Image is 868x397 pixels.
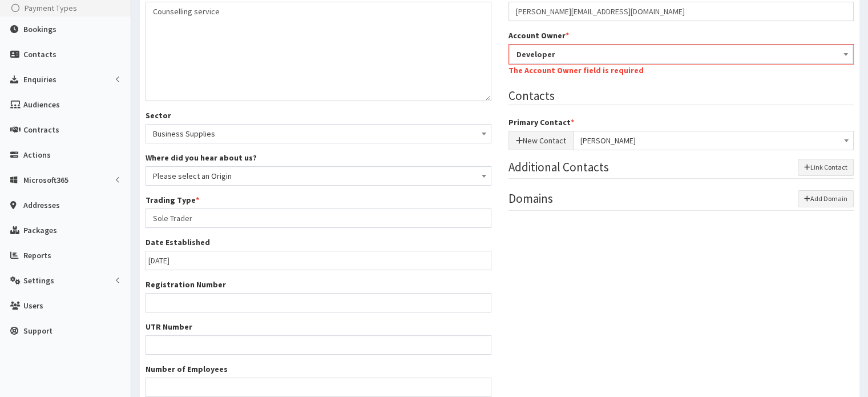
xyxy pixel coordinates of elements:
span: Microsoft365 [23,175,68,185]
label: The Account Owner field is required [508,65,644,76]
span: Support [23,326,53,336]
label: Date Established [146,236,210,248]
span: Developer [516,46,846,62]
span: Audiences [23,99,60,110]
span: Amanda Woodhouse [580,133,847,149]
span: Amanda Woodhouse [573,131,854,150]
label: Account Owner [508,30,569,41]
label: Primary Contact [508,117,574,128]
button: Link Contact [798,159,854,176]
span: Packages [23,225,57,235]
legend: Domains [508,190,854,210]
label: Trading Type [146,194,199,206]
label: Sector [146,110,171,121]
span: Contracts [23,125,59,135]
span: Users [23,300,43,311]
span: Please select an Origin [153,168,484,184]
label: UTR Number [146,321,192,332]
label: Number of Employees [146,363,228,375]
span: Bookings [23,24,56,34]
span: Addresses [23,200,60,210]
span: Settings [23,275,54,286]
span: Business Supplies [146,124,491,143]
button: New Contact [508,131,574,150]
label: Where did you hear about us? [146,152,257,163]
textarea: Counselling service [146,2,491,101]
span: Enquiries [23,74,56,85]
legend: Additional Contacts [508,159,854,179]
span: Developer [509,45,854,64]
span: Contacts [23,49,56,59]
span: Actions [23,150,51,160]
button: Add Domain [798,190,854,207]
span: Reports [23,250,51,260]
legend: Contacts [508,87,854,105]
span: Business Supplies [153,126,484,142]
span: Payment Types [25,3,77,13]
span: Please select an Origin [146,166,491,186]
label: Registration Number [146,279,226,290]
